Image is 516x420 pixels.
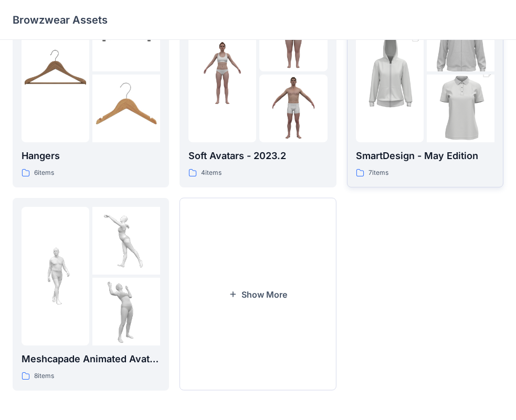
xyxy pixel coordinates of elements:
img: folder 2 [92,207,160,275]
img: folder 1 [188,39,256,107]
img: folder 3 [427,58,494,160]
img: folder 3 [92,75,160,142]
img: folder 3 [92,278,160,345]
p: SmartDesign - May Edition [356,149,494,163]
p: Soft Avatars - 2023.2 [188,149,327,163]
img: folder 1 [356,22,424,124]
p: 8 items [34,371,54,382]
p: 4 items [201,167,222,178]
p: 7 items [368,167,388,178]
a: folder 1folder 2folder 3Meshcapade Animated Avatars8items [13,198,169,391]
img: folder 3 [259,75,327,142]
p: Meshcapade Animated Avatars [22,352,160,366]
img: folder 1 [22,39,89,107]
p: Browzwear Assets [13,13,108,27]
p: 6 items [34,167,54,178]
img: folder 1 [22,242,89,310]
p: Hangers [22,149,160,163]
button: Show More [180,198,336,391]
